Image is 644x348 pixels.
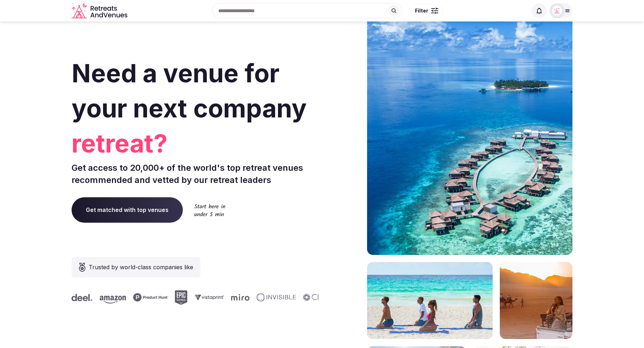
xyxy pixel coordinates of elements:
[72,3,129,19] a: Visit the homepage
[230,294,249,301] svg: Miro company logo
[72,3,129,19] svg: Retreats and Venues company logo
[410,4,443,18] button: Filter
[71,294,92,301] svg: Deel company logo
[256,293,295,302] svg: Invisible company logo
[72,197,183,222] a: Get matched with top venues
[194,204,225,216] img: Start here in under 5 min
[367,262,493,339] img: yoga on tropical beach
[415,7,428,14] span: Filter
[72,162,319,186] p: Get access to 20,000+ of the world's top retreat venues recommended and vetted by our retreat lea...
[174,290,187,305] svg: Epic Games company logo
[89,263,193,271] span: Trusted by world-class companies like
[72,58,307,124] span: Need a venue for your next company
[72,126,319,161] span: retreat?
[194,294,223,300] svg: Vistaprint company logo
[552,6,562,16] img: Matt Grant Oakes
[500,262,572,339] img: woman sitting in back of truck with camels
